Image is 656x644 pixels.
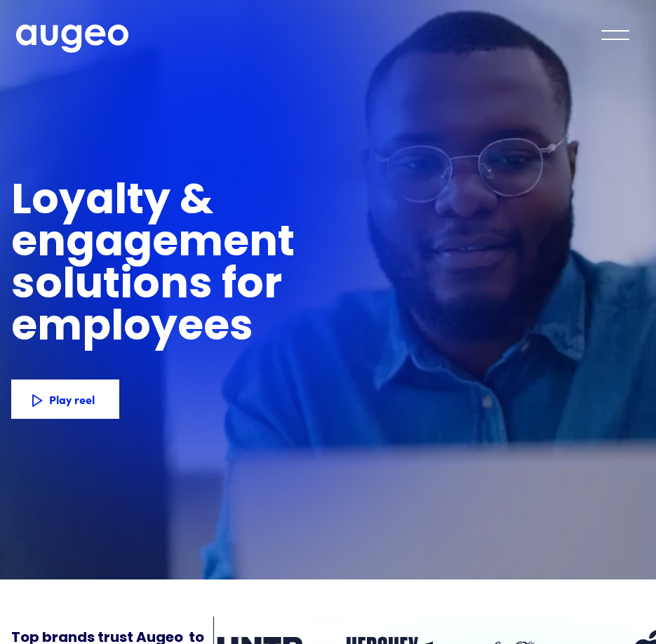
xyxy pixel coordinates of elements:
[591,20,640,51] div: menu
[11,380,119,419] a: Play reel
[16,25,128,54] a: home
[11,308,269,350] h1: employees
[16,25,128,53] img: Augeo's full logo in white.
[11,182,460,308] h1: Loyalty & engagement solutions for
